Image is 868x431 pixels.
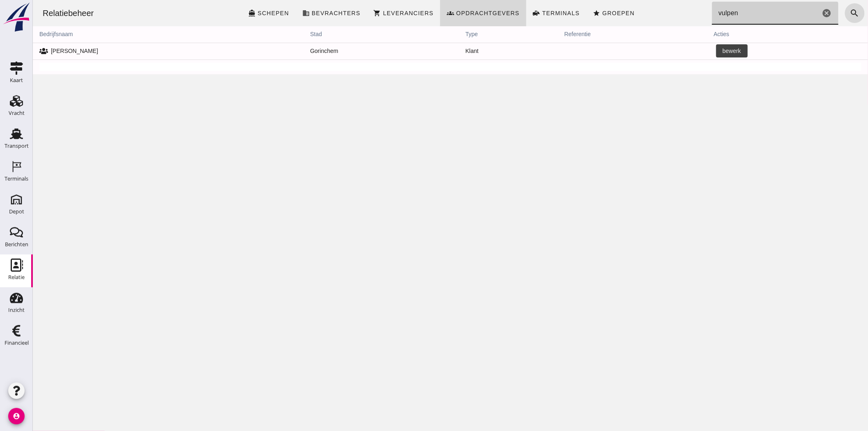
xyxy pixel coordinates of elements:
th: type [426,26,525,43]
div: Terminals [5,176,28,181]
i: front_loader [500,9,507,17]
span: Leveranciers [350,10,401,16]
i: shopping_cart [341,9,348,17]
div: Relatie [8,275,25,280]
div: Financieel [5,340,29,346]
span: Bevrachters [279,10,328,16]
i: edit [685,48,693,55]
i: groups [414,9,421,17]
i: Wis Zoeken... [789,8,799,18]
div: Transport [5,143,29,149]
i: directions_boat [215,9,223,17]
i: business [270,9,277,17]
span: Groepen [569,10,602,16]
div: Kaart [10,78,23,83]
div: Inzicht [8,307,25,313]
div: Berichten [5,242,28,247]
td: Gorinchem [271,43,426,60]
span: Terminals [509,10,547,16]
i: delete [701,48,707,54]
span: Opdrachtgevers [423,10,487,16]
div: Depot [9,209,24,214]
i: search [817,8,827,18]
th: acties [674,26,835,43]
div: Relatiebeheer [3,7,68,19]
td: Klant [426,43,525,60]
th: referentie [525,26,674,43]
i: star [560,9,567,17]
th: stad [271,26,426,43]
img: logo-small.a267ee39.svg [2,2,31,32]
i: account_circle [8,408,25,424]
div: Vracht [9,110,25,116]
span: Schepen [224,10,256,16]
